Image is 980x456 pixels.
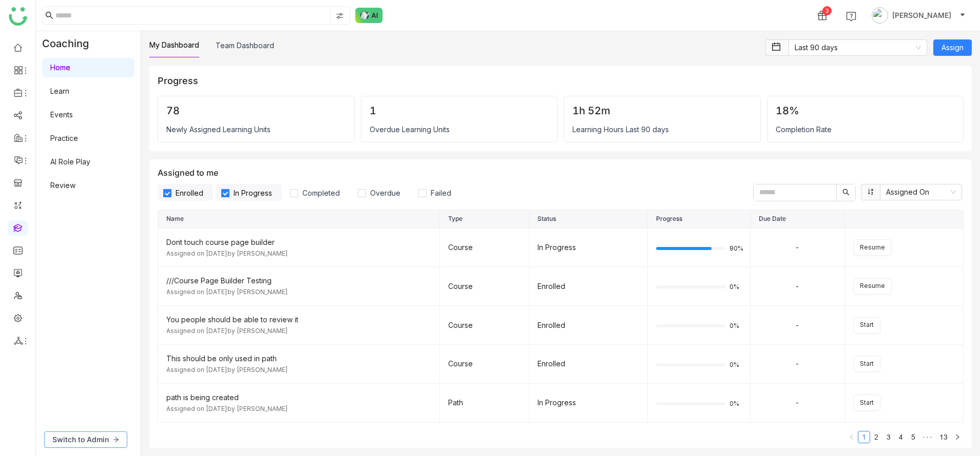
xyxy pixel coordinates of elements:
[50,157,90,166] a: AI Role Play
[729,284,742,290] span: 0%
[355,8,383,23] img: ask-buddy-normal.svg
[858,431,870,443] li: 1
[751,210,845,229] th: Due Date
[448,281,520,292] div: Course
[537,242,639,253] div: In Progress
[158,210,440,229] th: Name
[166,249,431,259] div: Assigned on [DATE] by [PERSON_NAME]
[166,392,431,403] div: path is being created
[886,184,956,200] nz-select-item: Assigned On
[370,125,549,134] div: Overdue Learning Units
[440,210,529,229] th: Type
[427,189,455,197] span: Failed
[166,314,431,325] div: You people should be able to review it
[936,431,951,443] li: 13
[50,181,75,190] a: Review
[448,320,520,331] div: Course
[853,356,880,372] button: Start
[166,404,431,414] div: Assigned on [DATE] by [PERSON_NAME]
[941,42,964,53] span: Assign
[166,353,431,364] div: This should be only used in path
[846,11,856,22] img: help.svg
[158,74,964,88] div: Progress
[537,358,639,369] div: Enrolled
[50,63,70,72] a: Home
[951,431,964,443] button: Next Page
[50,110,73,119] a: Events
[853,395,880,411] button: Start
[729,362,742,368] span: 0%
[537,281,639,292] div: Enrolled
[907,431,919,443] li: 5
[883,431,894,443] a: 3
[751,267,845,306] td: -
[336,12,344,20] img: search-type.svg
[166,287,431,297] div: Assigned on [DATE] by [PERSON_NAME]
[751,345,845,384] td: -
[537,397,639,408] div: In Progress
[860,359,874,369] span: Start
[860,320,874,330] span: Start
[872,7,888,24] img: avatar
[166,365,431,375] div: Assigned on [DATE] by [PERSON_NAME]
[846,431,858,443] button: Previous Page
[50,134,78,142] a: Practice
[919,431,936,443] span: •••
[751,384,845,423] td: -
[860,281,885,291] span: Resume
[860,398,874,408] span: Start
[366,189,405,197] span: Overdue
[448,358,520,369] div: Course
[892,10,951,21] span: [PERSON_NAME]
[229,189,276,197] span: In Progress
[853,239,892,256] button: Resume
[751,306,845,345] td: -
[933,39,972,56] button: Assign
[936,431,951,443] a: 13
[166,105,346,117] div: 78
[448,397,520,408] div: Path
[166,275,431,286] div: ///Course Page Builder Testing
[751,229,845,267] td: -
[44,431,127,448] button: Switch to Admin
[860,243,885,253] span: Resume
[729,245,742,252] span: 80%
[776,105,955,117] div: 18%
[871,431,882,443] a: 2
[9,7,27,26] img: logo
[149,40,199,49] a: My Dashboard
[895,431,907,443] a: 4
[171,189,207,197] span: Enrolled
[729,401,742,407] span: 0%
[882,431,895,443] li: 3
[216,41,274,50] a: Team Dashboard
[50,87,69,95] a: Learn
[36,31,104,56] div: Coaching
[853,317,880,334] button: Start
[729,323,742,329] span: 0%
[858,431,870,443] a: 1
[166,237,431,248] div: Dont touch course page builder
[448,242,520,253] div: Course
[795,40,921,55] nz-select-item: Last 90 days
[537,320,639,331] div: Enrolled
[908,431,919,443] a: 5
[822,6,832,15] div: 3
[298,189,344,197] span: Completed
[370,105,549,117] div: 1
[158,168,964,201] div: Assigned to me
[648,210,751,229] th: Progress
[166,326,431,336] div: Assigned on [DATE] by [PERSON_NAME]
[529,210,648,229] th: Status
[870,7,968,24] button: [PERSON_NAME]
[776,125,955,134] div: Completion Rate
[919,431,936,443] li: Next 5 Pages
[572,125,752,134] div: Learning Hours Last 90 days
[853,278,892,295] button: Resume
[52,434,109,445] span: Switch to Admin
[572,105,752,117] div: 1h 52m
